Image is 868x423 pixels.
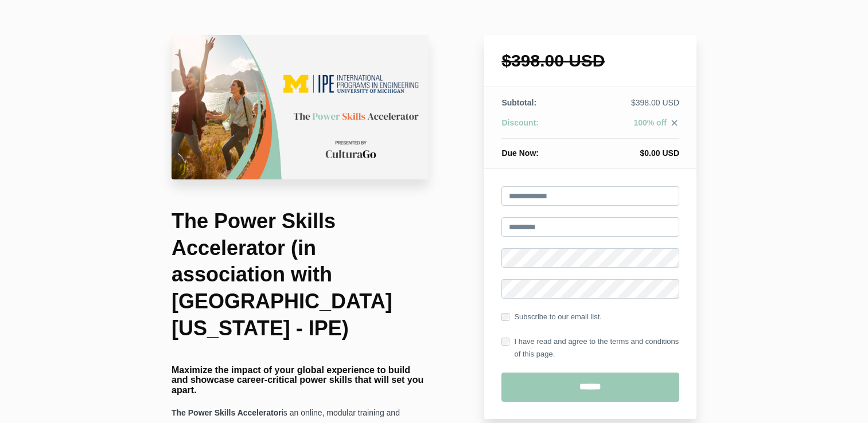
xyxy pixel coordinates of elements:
i: close [670,118,679,128]
h4: Maximize the impact of your global experience to build and showcase career-critical power skills ... [172,365,429,395]
input: I have read and agree to the terms and conditions of this page. [501,338,509,346]
h1: The Power Skills Accelerator (in association with [GEOGRAPHIC_DATA][US_STATE] - IPE) [172,208,429,342]
td: $398.00 USD [579,97,679,117]
strong: The Power Skills Accelerator [172,408,282,417]
a: close [667,118,679,131]
label: I have read and agree to the terms and conditions of this page. [501,335,679,361]
span: Subtotal: [501,98,536,107]
img: d416d46-d031-e-e5eb-e525b5ae3c0c_UMich_IPE_PSA_.png [172,35,429,179]
th: Discount: [501,117,578,139]
span: 100% off [633,118,667,127]
span: $0.00 USD [640,148,679,158]
th: Due Now: [501,139,578,159]
input: Subscribe to our email list. [501,313,509,321]
h1: $398.00 USD [501,52,679,69]
label: Subscribe to our email list. [501,311,601,323]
